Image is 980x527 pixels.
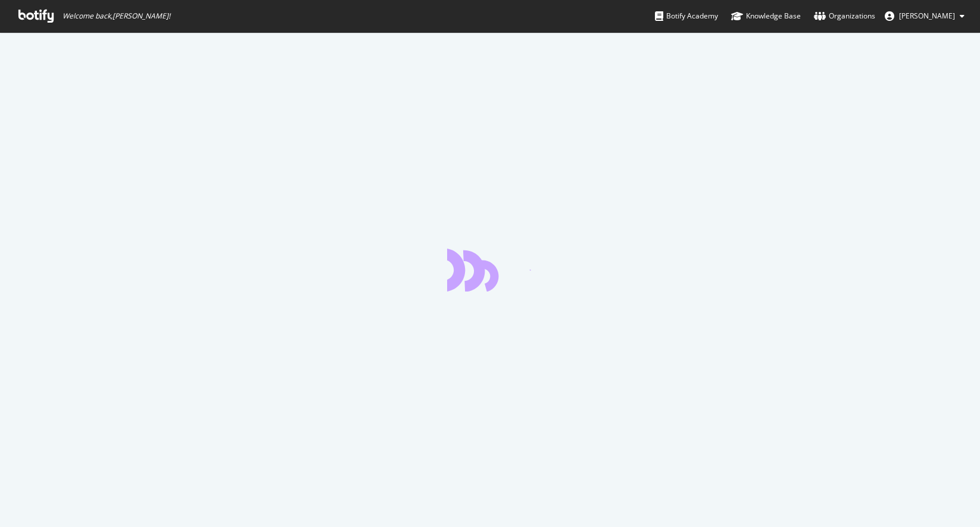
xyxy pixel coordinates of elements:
[875,7,974,26] button: [PERSON_NAME]
[655,10,718,22] div: Botify Academy
[899,11,955,21] span: Steffie Kronek
[731,10,801,22] div: Knowledge Base
[63,11,170,21] span: Welcome back, [PERSON_NAME] !
[447,249,533,292] div: animation
[814,10,875,22] div: Organizations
